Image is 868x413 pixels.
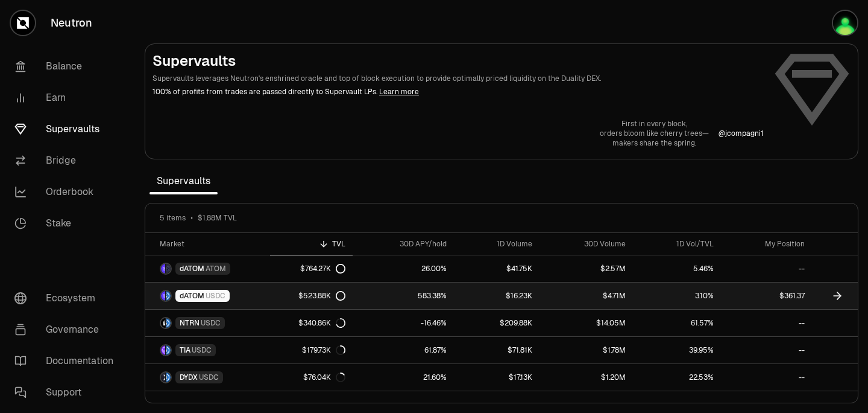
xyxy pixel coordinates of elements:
span: dATOM [180,291,204,301]
div: $340.86K [298,318,345,328]
a: -- [721,310,812,336]
div: $764.27K [300,264,345,274]
img: NTRN Logo [161,318,165,328]
a: 5.46% [633,255,721,282]
a: $14.05M [539,310,633,336]
a: $179.73K [270,337,353,363]
a: -- [721,255,812,282]
a: dATOM LogoATOM LogodATOMATOM [145,255,270,282]
span: ATOM [206,264,226,274]
a: NTRN LogoUSDC LogoNTRNUSDC [145,310,270,336]
img: DYDX Logo [161,373,165,382]
a: Balance [5,51,130,82]
img: dATOM Logo [161,264,165,274]
a: -16.46% [353,310,454,336]
span: 5 items [160,213,186,223]
a: $1.20M [539,364,633,391]
a: 21.60% [353,364,454,391]
img: air [833,11,857,35]
div: Market [160,239,263,249]
div: 1D Vol/TVL [640,239,714,249]
a: First in every block,orders bloom like cherry trees—makers share the spring. [600,119,709,148]
a: $764.27K [270,255,353,282]
a: Stake [5,208,130,239]
a: Documentation [5,345,130,377]
a: $523.88K [270,283,353,309]
p: Supervaults leverages Neutron's enshrined oracle and top of block execution to provide optimally ... [153,73,764,84]
a: 3.10% [633,283,721,309]
p: orders bloom like cherry trees— [600,129,709,138]
a: 61.57% [633,310,721,336]
a: $1.78M [539,337,633,363]
a: Governance [5,314,130,345]
a: dATOM LogoUSDC LogodATOMUSDC [145,283,270,309]
div: $179.73K [302,345,345,355]
a: Supervaults [5,114,130,145]
a: $340.86K [270,310,353,336]
img: ATOM Logo [166,264,171,274]
a: Ecosystem [5,283,130,314]
img: USDC Logo [166,345,171,355]
span: dATOM [180,264,204,274]
a: 26.00% [353,255,454,282]
span: USDC [206,291,225,301]
a: 61.87% [353,337,454,363]
span: USDC [199,373,219,382]
span: $1.88M TVL [198,213,237,223]
a: -- [721,364,812,391]
a: -- [721,337,812,363]
div: $523.88K [298,291,345,301]
a: @jcompagni1 [719,129,764,138]
a: Learn more [379,87,419,97]
a: Support [5,377,130,408]
div: 1D Volume [461,239,532,249]
a: Orderbook [5,176,130,208]
p: makers share the spring. [600,138,709,148]
a: $17.13K [454,364,539,391]
div: TVL [277,239,346,249]
a: $209.88K [454,310,539,336]
img: USDC Logo [166,373,171,382]
a: $16.23K [454,283,539,309]
a: Earn [5,82,130,114]
img: TIA Logo [161,345,165,355]
span: Supervaults [149,169,218,193]
div: My Position [728,239,805,249]
span: NTRN [180,318,200,328]
p: 100% of profits from trades are passed directly to Supervault LPs. [153,86,764,97]
a: 22.53% [633,364,721,391]
a: $2.57M [539,255,633,282]
a: $71.81K [454,337,539,363]
a: 39.95% [633,337,721,363]
a: $361.37 [721,283,812,309]
span: USDC [201,318,221,328]
span: DYDX [180,373,198,382]
div: $76.04K [303,373,345,382]
div: 30D Volume [547,239,626,249]
p: @ jcompagni1 [719,129,764,138]
a: 583.38% [353,283,454,309]
span: USDC [192,345,212,355]
div: 30D APY/hold [360,239,447,249]
a: TIA LogoUSDC LogoTIAUSDC [145,337,270,363]
img: USDC Logo [166,318,171,328]
a: $41.75K [454,255,539,282]
a: $76.04K [270,364,353,391]
img: USDC Logo [166,291,171,301]
p: First in every block, [600,119,709,129]
a: DYDX LogoUSDC LogoDYDXUSDC [145,364,270,391]
a: Bridge [5,145,130,176]
img: dATOM Logo [161,291,165,301]
span: TIA [180,345,190,355]
h2: Supervaults [153,51,764,71]
a: $4.71M [539,283,633,309]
